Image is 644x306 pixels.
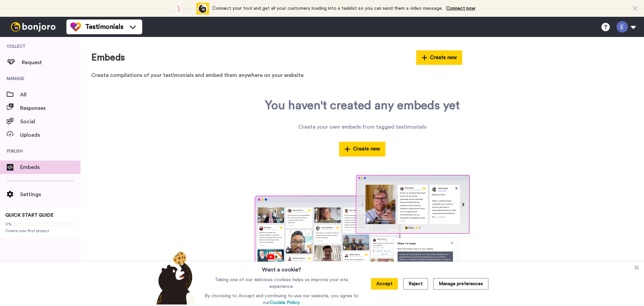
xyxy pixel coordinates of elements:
img: tm-color.svg [70,21,81,32]
div: animation [172,3,209,14]
img: bj-logo-header-white.svg [8,22,58,32]
span: Social [20,118,80,126]
button: Create new [416,50,463,65]
button: Manage preferences [433,278,488,290]
p: Create compilations of your testimonials and embed them anywhere on your website [91,72,462,79]
h1: Embeds [91,52,125,63]
span: Request [22,58,80,67]
button: Accept [371,278,398,290]
span: Settings [20,190,80,199]
span: Uploads [20,131,80,139]
span: QUICK START GUIDE [5,213,54,218]
div: Create your own embeds from tagged testimonials [298,123,426,131]
span: All [20,91,80,99]
p: Taking one of our delicious cookies helps us improve your site experience. [203,276,360,290]
span: Testimonials [85,22,123,32]
h3: Want a cookie? [262,262,301,274]
a: Connect now [446,6,475,11]
img: empty-embed.png [253,173,471,290]
img: bear-with-cookie.png [150,251,200,305]
button: Reject [403,278,428,290]
span: Responses [20,104,80,112]
div: You haven't created any embeds yet [265,99,460,112]
span: Connect your tool and get all your customers loading into a tasklist so you can send them a video... [212,6,443,11]
span: Create your first project [5,228,75,233]
button: Create new [339,142,385,156]
span: 0% [5,221,12,227]
p: By choosing to Accept and continuing to use our website, you agree to our . [203,293,360,306]
span: Embeds [20,163,80,171]
a: Cookie Policy [270,300,300,305]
